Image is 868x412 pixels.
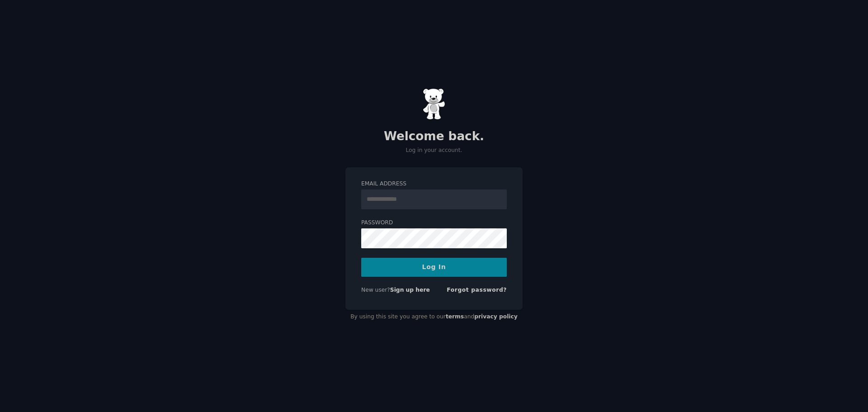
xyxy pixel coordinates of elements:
button: Log In [361,258,507,277]
span: New user? [361,287,390,293]
label: Email Address [361,180,507,188]
a: terms [446,313,464,320]
div: By using this site you agree to our and [345,310,523,324]
a: privacy policy [474,313,518,320]
p: Log in your account. [345,147,523,155]
img: Gummy Bear [423,88,445,120]
a: Sign up here [390,287,430,293]
label: Password [361,219,507,227]
h2: Welcome back. [345,129,523,144]
a: Forgot password? [447,287,507,293]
